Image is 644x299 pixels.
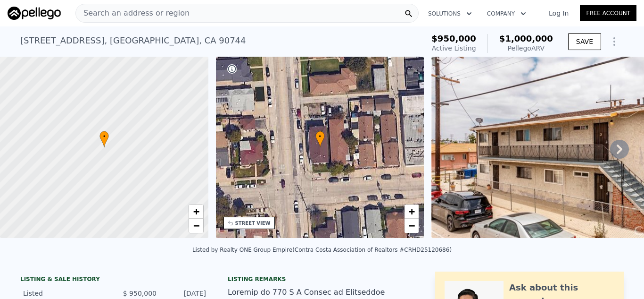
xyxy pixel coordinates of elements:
[568,33,601,50] button: SAVE
[189,219,203,233] a: Zoom out
[192,247,452,253] div: Listed by Realty ONE Group Empire (Contra Costa Association of Realtors #CRHD25120686)
[580,5,636,21] a: Free Account
[99,132,109,141] span: •
[315,131,325,147] div: •
[20,275,209,285] div: LISTING & SALE HISTORY
[605,32,624,51] button: Show Options
[409,220,415,231] span: −
[228,275,416,283] div: Listing remarks
[189,205,203,219] a: Zoom in
[99,131,109,147] div: •
[479,5,534,22] button: Company
[164,289,206,298] div: [DATE]
[315,132,325,141] span: •
[431,34,476,43] span: $950,000
[499,43,553,53] div: Pellego ARV
[8,7,61,20] img: Pellego
[405,219,419,233] a: Zoom out
[235,220,271,227] div: STREET VIEW
[20,34,246,47] div: [STREET_ADDRESS] , [GEOGRAPHIC_DATA] , CA 90744
[421,5,479,22] button: Solutions
[432,44,476,52] span: Active Listing
[499,34,553,43] span: $1,000,000
[193,205,199,217] span: +
[193,220,199,231] span: −
[123,290,157,297] span: $ 950,000
[23,289,107,298] div: Listed
[76,8,190,19] span: Search an address or region
[405,205,419,219] a: Zoom in
[409,205,415,217] span: +
[537,9,580,18] a: Log In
